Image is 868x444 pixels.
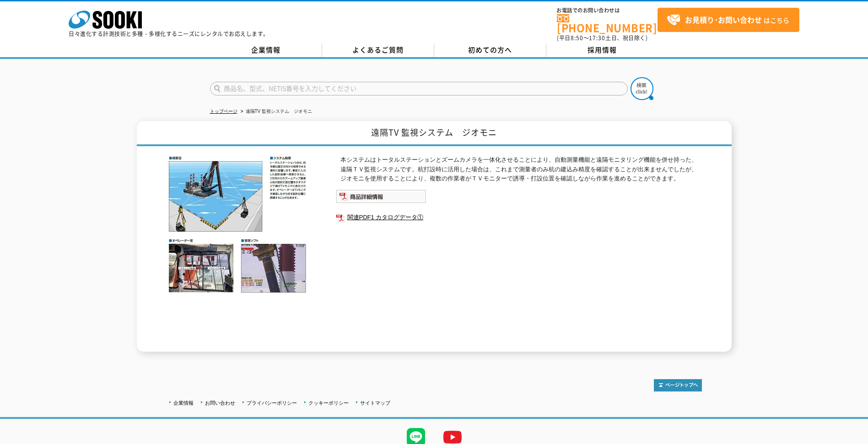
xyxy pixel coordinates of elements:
a: 関連PDF1 カタログデータ① [336,211,702,223]
a: トップページ [210,109,237,114]
p: 本システムはトータルステーションとズームカメラを一体化させることにより、自動測量機能と遠隔モニタリング機能を併せ持った、遠隔ＴＶ監視システムです。杭打設時に活用した場合は、これまで測量者のみ杭の... [340,155,702,184]
span: はこちら [667,13,789,27]
img: btn_search.png [631,77,653,100]
a: クッキーポリシー [308,400,349,406]
a: 企業情報 [210,43,322,57]
a: 初めての方へ [434,43,546,57]
a: サイトマップ [360,400,390,406]
li: 遠隔TV 監視システム ジオモニ [239,107,313,116]
a: 商品詳細情報システム [336,195,426,201]
p: 日々進化する計測技術と多種・多様化するニーズにレンタルでお応えします。 [69,31,269,37]
strong: お見積り･お問い合わせ [685,14,762,25]
a: お見積り･お問い合わせはこちら [658,8,799,32]
a: お問い合わせ [205,400,235,406]
a: [PHONE_NUMBER] [557,14,658,33]
a: プライバシーポリシー [247,400,297,406]
input: 商品名、型式、NETIS番号を入力してください [210,82,628,95]
span: お電話でのお問い合わせは [557,8,658,13]
h1: 遠隔TV 監視システム ジオモニ [137,121,732,146]
span: (平日 ～ 土日、祝日除く) [557,34,647,42]
img: トップページへ [654,379,702,391]
a: 採用情報 [546,43,658,57]
img: 商品詳細情報システム [336,190,426,203]
span: 17:30 [589,34,605,42]
a: よくあるご質問 [322,43,434,57]
span: 8:50 [571,34,583,42]
a: 企業情報 [173,400,194,406]
img: 遠隔TV 監視システム ジオモニ [167,155,308,293]
span: 初めての方へ [468,45,512,55]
